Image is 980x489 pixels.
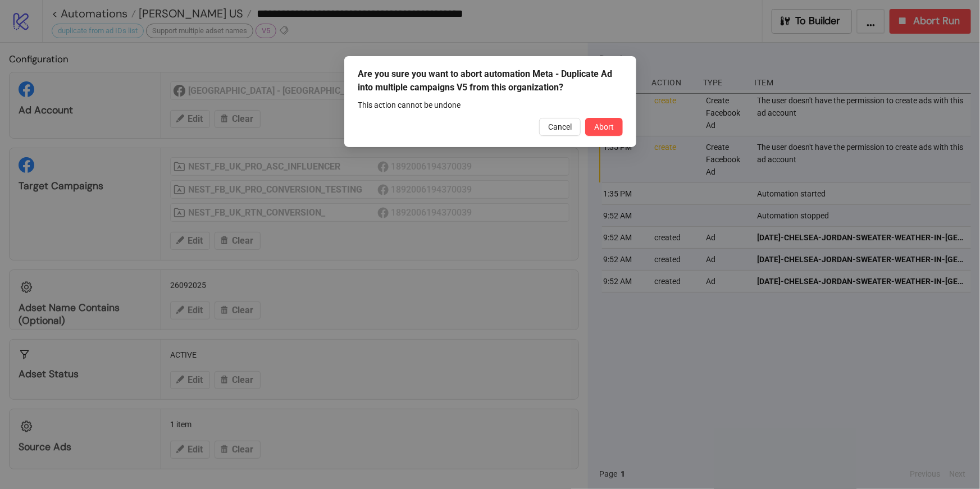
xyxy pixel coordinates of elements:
span: Abort [594,122,614,131]
button: Abort [585,118,623,136]
span: Cancel [548,122,572,131]
div: This action cannot be undone [358,99,623,111]
div: Are you sure you want to abort automation Meta - Duplicate Ad into multiple campaigns V5 from thi... [358,67,623,94]
button: Cancel [539,118,581,136]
